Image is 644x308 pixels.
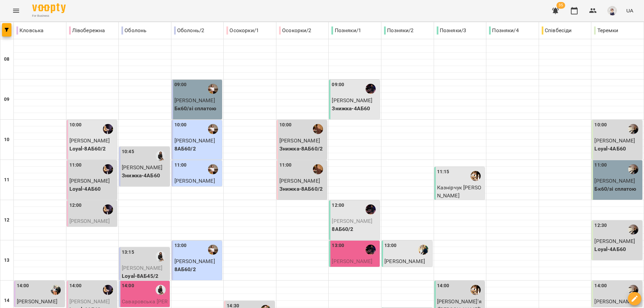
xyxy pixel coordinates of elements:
p: Loyal-8АБ45/2 [122,272,168,280]
p: Знижка-8АБ60/2 [279,185,326,193]
label: 10:00 [69,121,82,129]
label: 12:30 [594,222,607,229]
label: 09:00 [174,81,187,88]
label: 10:00 [279,121,292,129]
span: [PERSON_NAME] [279,137,320,144]
img: Сергій ВЛАСОВИЧ [471,171,481,181]
p: Пробний урок [332,265,378,273]
label: 11:00 [174,162,187,169]
span: [PERSON_NAME] [174,258,215,264]
img: Вікторія ТАРАБАН [208,124,218,134]
label: 13:00 [384,242,397,249]
label: 09:00 [332,81,344,88]
img: Юлія КРАВЧЕНКО [366,204,376,214]
button: Menu [8,3,24,19]
p: Оболонь/2 [174,26,204,35]
p: Лівобережна [69,26,105,35]
div: Поліна БУРАКОВА [51,285,61,295]
img: Юлія КРАВЧЕНКО [366,245,376,255]
p: Позняки/4 [489,26,519,35]
p: Loyal-4АБ60 [594,245,641,253]
label: 12:00 [69,202,82,209]
img: Любов ПУШНЯК [156,285,166,295]
p: Loyal-4АБ60 [594,145,641,153]
span: UA [626,7,633,14]
p: Оболонь [121,26,147,35]
img: Любов ПУШНЯК [156,251,166,261]
p: Позняки/3 [437,26,466,35]
p: Позняки/2 [384,26,414,35]
span: [PERSON_NAME] [594,238,635,244]
p: Бк60/зі сплатою [594,185,641,193]
h6: 10 [4,136,9,143]
h6: 13 [4,257,9,264]
h6: 08 [4,56,9,63]
p: Співбесіди [542,26,572,35]
img: Вікторія ТАРАБАН [208,245,218,255]
span: [PERSON_NAME] [594,137,635,144]
h6: 09 [4,96,9,103]
img: Юлія ПОГОРЄЛОВА [313,124,323,134]
span: [PERSON_NAME] [17,298,57,305]
label: 12:00 [332,202,344,209]
div: Юлія ПОГОРЄЛОВА [313,164,323,174]
p: Знижка-4АБ60 [332,105,378,113]
label: 11:00 [279,162,292,169]
span: For Business [32,14,66,18]
label: 11:00 [69,162,82,169]
label: 13:00 [332,242,344,249]
p: Кловська [16,26,44,35]
span: [PERSON_NAME] [69,137,110,144]
img: Ольга МОСКАЛЕНКО [103,285,113,295]
span: [PERSON_NAME] [332,97,372,104]
img: aa85c507d3ef63538953964a1cec316d.png [607,6,617,15]
p: Знижка-4АБ60 [122,172,168,180]
h6: 12 [4,217,9,224]
img: Ольга МОСКАЛЕНКО [103,164,113,174]
div: Вікторія БОГДАН [418,245,428,255]
span: [PERSON_NAME] [594,298,635,305]
span: [PERSON_NAME] [174,97,215,104]
label: 14:00 [69,282,82,290]
div: Ольга МОСКАЛЕНКО [103,124,113,134]
label: 11:00 [594,162,607,169]
img: Ольга МОСКАЛЕНКО [103,204,113,214]
button: UA [624,4,636,17]
label: 14:00 [594,282,607,290]
label: 13:00 [174,242,187,249]
span: [PERSON_NAME] [332,218,372,224]
div: Ольга ЕПОВА [628,225,638,235]
div: Любов ПУШНЯК [156,151,166,161]
img: Сергій ВЛАСОВИЧ [471,285,481,295]
span: [PERSON_NAME] [174,178,215,184]
img: Юлія КРАВЧЕНКО [366,84,376,94]
img: Вікторія ТАРАБАН [208,84,218,94]
img: Вікторія ТАРАБАН [208,164,218,174]
label: 11:15 [437,168,449,176]
img: Ольга ЕПОВА [628,124,638,134]
label: 14:00 [122,282,134,290]
span: [PERSON_NAME] [174,137,215,144]
p: 8АБ60/2 [174,145,221,153]
span: 35 [556,2,565,9]
span: [PERSON_NAME] [384,258,425,264]
span: [PERSON_NAME] [279,178,320,184]
span: [PERSON_NAME] [69,178,110,184]
h6: 11 [4,176,9,184]
span: Казнірчук [PERSON_NAME] [437,184,481,199]
span: [PERSON_NAME] [122,265,162,271]
span: [PERSON_NAME] [69,218,110,224]
img: Ольга ЕПОВА [628,164,638,174]
span: [PERSON_NAME] [332,258,372,264]
p: Loyal-8АБ45/2 [69,225,116,233]
p: 4АБ45 [384,265,431,273]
